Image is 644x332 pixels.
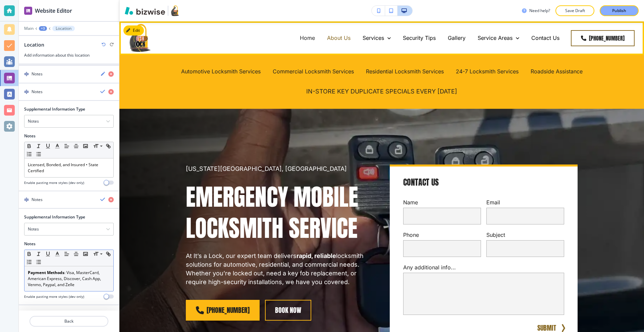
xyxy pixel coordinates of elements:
[28,270,64,275] strong: Payment Methods
[571,30,635,46] a: [PHONE_NUMBER]
[56,26,71,31] p: Location
[52,26,75,31] button: Location
[612,8,626,14] p: Publish
[403,231,481,239] p: Phone
[24,7,32,15] img: editor icon
[32,71,43,77] h4: Notes
[327,34,351,42] p: About Us
[186,164,374,173] p: [US_STATE][GEOGRAPHIC_DATA], [GEOGRAPHIC_DATA]
[24,197,29,202] img: Drag
[448,34,466,42] p: Gallery
[478,34,513,42] p: Service Areas
[24,89,29,94] img: Drag
[186,252,374,286] p: At It’s a Lock, our expert team delivers locksmith solutions for automotive, residential, and com...
[24,180,84,185] h4: Enable pasting more styles (dev only)
[403,177,439,188] h4: Contact Us
[24,106,85,112] h2: Supplemental Information Type
[171,5,179,16] img: Your Logo
[30,316,108,327] button: Back
[486,231,564,239] p: Subject
[363,34,384,42] p: Services
[32,89,43,95] h4: Notes
[531,34,559,42] p: Contact Us
[403,264,564,271] p: Any additional info...
[28,162,110,174] p: Licensed, Bonded, and Insured • State Certified
[28,226,39,232] h4: Notes
[403,34,436,42] p: Security Tips
[486,199,564,206] p: Email
[24,26,34,31] button: Main
[24,52,114,58] h3: Add information about this location
[123,25,144,36] button: Edit
[28,118,39,124] h4: Notes
[19,191,119,208] button: DragNotes
[24,294,84,299] h4: Enable pasting more styles (dev only)
[564,8,586,14] p: Save Draft
[30,318,108,324] p: Back
[19,83,119,100] button: DragNotes
[297,252,336,259] strong: rapid, reliable
[32,197,43,203] h4: Notes
[24,241,36,247] h2: Notes
[24,214,85,220] h2: Supplemental Information Type
[555,5,594,16] button: Save Draft
[24,41,44,48] h2: Location
[24,133,36,139] h2: Notes
[125,7,165,15] img: Bizwise Logo
[39,26,47,31] button: +3
[186,300,260,321] a: [PHONE_NUMBER]
[24,72,29,76] img: Drag
[129,24,151,52] img: It’s a Lock
[19,66,119,83] button: DragNotes
[403,199,481,206] p: Name
[600,5,639,16] button: Publish
[300,34,315,42] p: Home
[186,181,374,244] p: Emergency Mobile Locksmith Service
[28,270,110,288] p: : Visa, MasterCard, American Express, Discover, Cash App, Venmo, Paypal, and Zelle
[529,8,550,14] h3: Need help?
[265,300,311,321] button: Book Now
[186,87,578,96] p: IN-STORE KEY DUPLICATE SPECIALS EVERY [DATE]
[35,7,72,15] h2: Website Editor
